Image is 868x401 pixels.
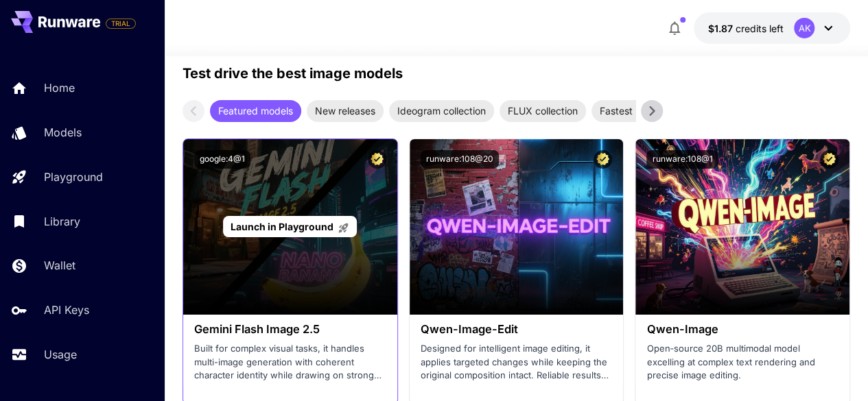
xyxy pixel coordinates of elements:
[389,100,494,122] div: Ideogram collection
[210,104,301,118] span: Featured models
[410,139,624,315] img: alt
[194,150,250,169] button: google:4@1
[44,124,82,141] p: Models
[591,100,676,122] div: Fastest models
[594,150,612,169] button: Certified Model – Vetted for best performance and includes a commercial license.
[44,213,80,230] p: Library
[646,323,838,336] h3: Qwen-Image
[106,15,136,32] span: Add your payment card to enable full platform functionality.
[707,21,783,36] div: $1.8726
[210,100,301,122] div: Featured models
[421,323,613,336] h3: Qwen-Image-Edit
[183,63,403,84] p: Test drive the best image models
[194,342,386,382] p: Built for complex visual tasks, it handles multi-image generation with coherent character identit...
[194,323,386,336] h3: Gemini Flash Image 2.5
[421,342,613,382] p: Designed for intelligent image editing, it applies targeted changes while keeping the original co...
[635,139,849,315] img: alt
[421,150,499,169] button: runware:108@20
[646,342,838,382] p: Open‑source 20B multimodal model excelling at complex text rendering and precise image editing.
[44,169,103,185] p: Playground
[794,18,814,38] div: AK
[389,104,494,118] span: Ideogram collection
[106,19,135,29] span: TRIAL
[368,150,386,169] button: Certified Model – Vetted for best performance and includes a commercial license.
[735,23,783,34] span: credits left
[707,23,735,34] span: $1.87
[500,104,586,118] span: FLUX collection
[231,221,333,232] span: Launch in Playground
[307,104,384,118] span: New releases
[307,100,384,122] div: New releases
[500,100,586,122] div: FLUX collection
[44,257,75,274] p: Wallet
[646,150,718,169] button: runware:108@1
[44,80,75,96] p: Home
[44,346,77,363] p: Usage
[44,302,89,318] p: API Keys
[820,150,838,169] button: Certified Model – Vetted for best performance and includes a commercial license.
[591,104,676,118] span: Fastest models
[694,12,850,44] button: $1.8726AK
[223,216,357,237] a: Launch in Playground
